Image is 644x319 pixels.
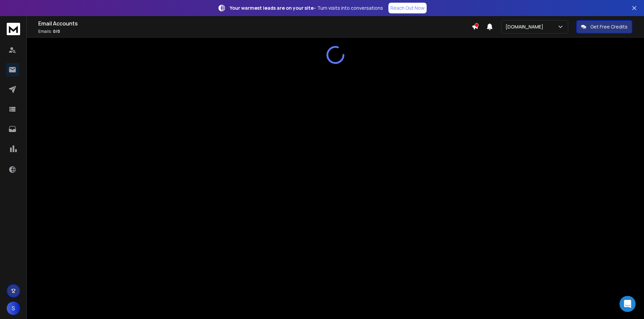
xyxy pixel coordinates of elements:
[7,23,20,35] img: logo
[230,5,314,11] strong: Your warmest leads are on your site
[576,20,632,34] button: Get Free Credits
[388,3,427,13] a: Reach Out Now
[230,5,383,11] p: – Turn visits into conversations
[7,302,20,315] button: S
[590,23,628,30] p: Get Free Credits
[505,23,546,30] p: [DOMAIN_NAME]
[390,5,425,11] p: Reach Out Now
[38,19,472,27] h1: Email Accounts
[620,296,636,312] div: Open Intercom Messenger
[38,29,472,34] p: Emails :
[53,28,60,34] span: 0 / 0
